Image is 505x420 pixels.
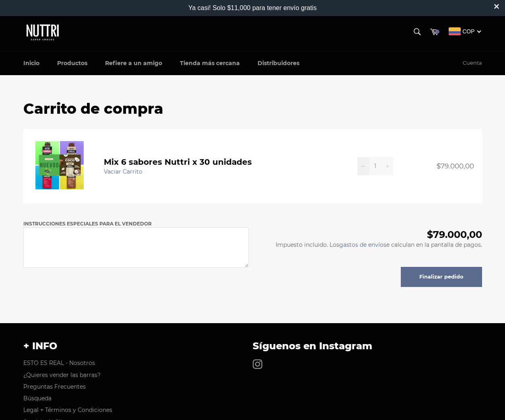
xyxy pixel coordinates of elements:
[459,51,486,75] a: Cuenta
[23,383,86,390] a: Preguntas Frecuentes
[401,267,482,287] button: Finalizar pedido
[23,406,112,414] a: Legal + Términos y Condiciones
[172,51,248,75] a: Tienda más cercana
[23,221,152,227] label: Instrucciones especiales para el vendedor
[381,157,394,175] button: Aumentar uno a la cantidad de artículos
[97,51,170,75] a: Refiere a un amigo
[249,51,307,75] a: Distribuidores
[35,141,84,189] img: Mix 6 sabores Nuttri x 30 unidades
[15,51,47,75] a: Inicio
[104,157,252,167] a: Mix 6 sabores Nuttri x 30 unidades
[49,51,95,75] a: Productos
[23,359,95,367] a: ESTO ES REAL - Nosotros
[253,339,474,352] h4: Síguenos en Instagram
[257,241,482,249] p: Impuesto incluido. Los se calculan en la pantalla de pagos.
[23,371,101,379] a: ¿Quieres vender las barras?
[23,99,482,119] h1: Carrito de compra
[23,339,245,352] h4: + INFO
[437,162,474,170] span: $79.000,00
[23,22,64,43] img: Nuttri
[23,395,52,402] a: Búsqueda
[357,157,369,175] button: Quitar uno a la cantidad de artículos
[188,4,317,12] div: Ya casi! Solo $11,000 para tener envío gratis
[427,229,482,240] span: $79.000,00
[462,28,474,35] span: COP
[104,168,142,175] a: Vaciar Carrito
[339,241,383,248] a: gastos de envío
